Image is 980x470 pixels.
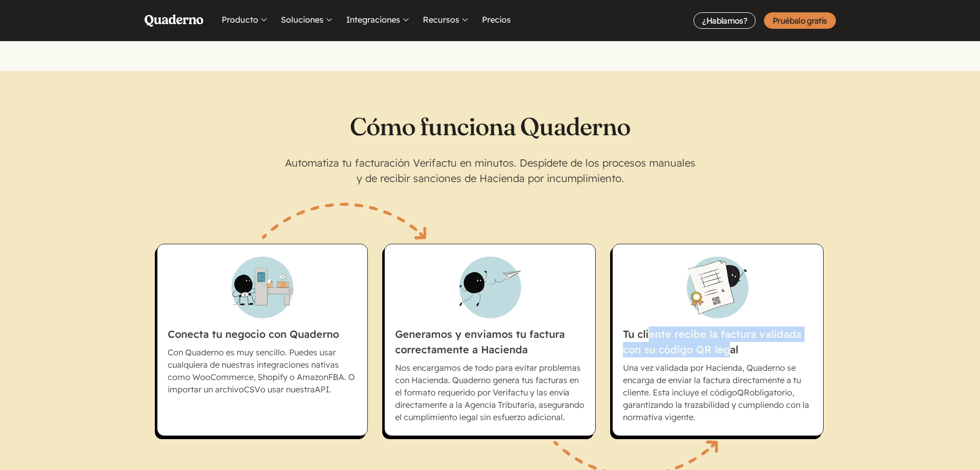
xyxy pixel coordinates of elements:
[395,361,585,423] p: Nos encargamos de todo para evitar problemas con Hacienda. Quaderno genera tus facturas en el for...
[623,257,813,357] h3: Tu cliente recibe la factura validada con su código QR legal
[284,155,696,186] p: Automatiza tu facturación Verifactu en minutos. Despídete de los procesos manuales y de recibir s...
[623,361,813,423] p: Una vez validada por Hacienda, Quaderno se encarga de enviar la factura directamente a tu cliente...
[737,387,750,397] abbr: Quick Response
[693,12,756,29] a: ¿Hablamos?
[168,346,358,395] p: Con Quaderno es muy sencillo. Puedes usar cualquiera de nuestras integraciones nativas como WooCo...
[244,384,260,394] abbr: Comma-separated values
[157,112,824,141] h2: Cómo funciona Quaderno
[168,257,358,342] h3: Conecta tu negocio con Quaderno
[764,12,835,29] a: Pruébalo gratis
[395,257,585,357] h3: Generamos y enviamos tu factura correctamente a Hacienda
[315,384,329,394] abbr: Application Programming Interface
[328,372,344,382] abbr: Fulfillment by Amazon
